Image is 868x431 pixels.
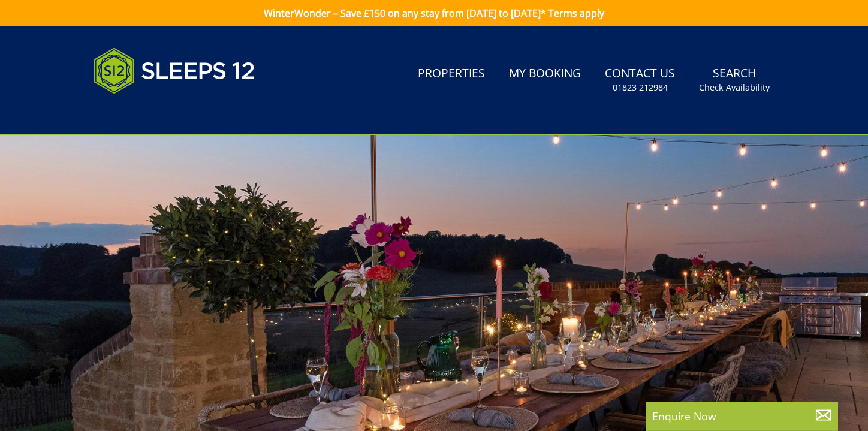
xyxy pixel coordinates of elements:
[699,82,770,94] small: Check Availability
[413,61,490,88] a: Properties
[600,61,680,100] a: Contact Us01823 212984
[613,82,668,94] small: 01823 212984
[652,408,832,424] p: Enquire Now
[88,108,213,118] iframe: Customer reviews powered by Trustpilot
[504,61,586,88] a: My Booking
[94,41,255,101] img: Sleeps 12
[694,61,774,100] a: SearchCheck Availability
